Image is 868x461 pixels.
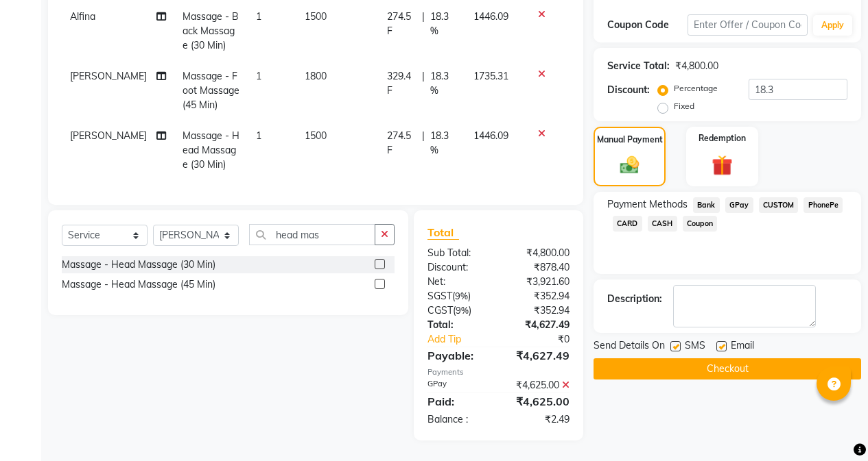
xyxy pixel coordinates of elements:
[62,277,215,292] div: Massage - Head Massage (45 Min)
[455,290,468,301] span: 9%
[498,378,580,393] div: ₹4,625.00
[249,224,375,245] input: Search or Scan
[705,153,739,178] img: _gift.svg
[473,70,508,82] span: 1735.31
[498,260,580,275] div: ₹878.40
[759,197,799,213] span: CUSTOM
[183,10,239,51] span: Massage - Back Massage (30 Min)
[607,59,670,73] div: Service Total:
[498,412,580,427] div: ₹2.49
[614,154,646,176] img: _cash.svg
[430,129,457,158] span: 18.3 %
[70,10,95,23] span: Alfina
[427,366,570,378] div: Payments
[422,10,425,38] span: |
[305,10,327,23] span: 1500
[387,69,417,98] span: 329.4 F
[731,338,754,356] span: Email
[498,347,580,364] div: ₹4,627.49
[417,347,499,364] div: Payable:
[674,82,718,95] label: Percentage
[498,246,580,260] div: ₹4,800.00
[594,338,665,356] span: Send Details On
[498,393,580,410] div: ₹4,625.00
[70,129,147,142] span: [PERSON_NAME]
[427,290,452,302] span: SGST
[62,258,215,272] div: Massage - Head Massage (30 Min)
[473,10,508,23] span: 1446.09
[417,246,499,260] div: Sub Total:
[417,412,499,427] div: Balance :
[256,129,261,142] span: 1
[685,338,705,356] span: SMS
[683,216,718,232] span: Coupon
[422,69,425,98] span: |
[498,275,580,289] div: ₹3,921.60
[607,197,688,212] span: Payment Methods
[305,70,327,82] span: 1800
[422,129,425,158] span: |
[594,358,861,379] button: Checkout
[607,18,688,32] div: Coupon Code
[498,303,580,318] div: ₹352.94
[473,129,508,142] span: 1446.09
[693,197,720,213] span: Bank
[417,275,499,289] div: Net:
[183,129,239,171] span: Massage - Head Massage (30 Min)
[675,59,718,73] div: ₹4,800.00
[417,332,512,347] a: Add Tip
[417,289,499,303] div: ( )
[183,70,239,111] span: Massage - Foot Massage (45 Min)
[725,197,753,213] span: GPay
[305,129,327,142] span: 1500
[387,129,417,158] span: 274.5 F
[813,15,852,36] button: Apply
[456,305,469,316] span: 9%
[427,225,459,240] span: Total
[597,134,663,146] label: Manual Payment
[417,260,499,275] div: Discount:
[674,100,694,112] label: Fixed
[417,378,499,393] div: GPay
[804,197,843,213] span: PhonePe
[688,14,808,36] input: Enter Offer / Coupon Code
[699,132,746,145] label: Redemption
[70,70,147,82] span: [PERSON_NAME]
[607,83,650,97] div: Discount:
[387,10,417,38] span: 274.5 F
[512,332,580,347] div: ₹0
[498,289,580,303] div: ₹352.94
[417,318,499,332] div: Total:
[648,216,677,232] span: CASH
[417,393,499,410] div: Paid:
[498,318,580,332] div: ₹4,627.49
[430,10,457,38] span: 18.3 %
[256,70,261,82] span: 1
[613,216,642,232] span: CARD
[256,10,261,23] span: 1
[427,304,453,316] span: CGST
[607,292,662,306] div: Description:
[417,303,499,318] div: ( )
[430,69,457,98] span: 18.3 %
